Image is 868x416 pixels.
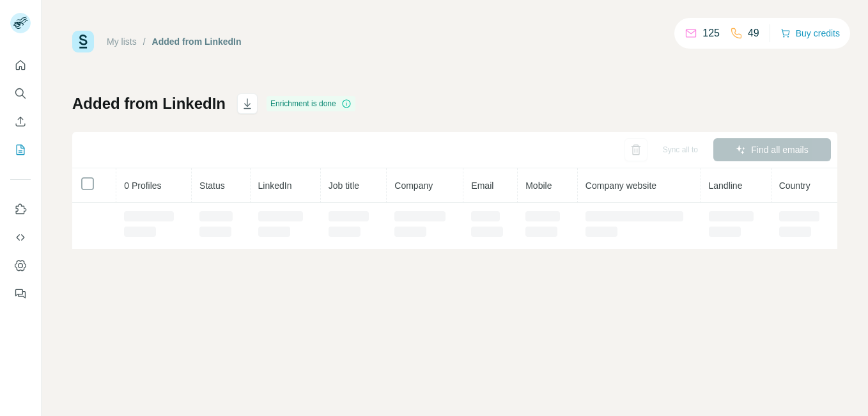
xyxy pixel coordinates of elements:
[124,180,161,191] span: 0 Profiles
[585,180,656,191] span: Company website
[72,31,94,52] img: Surfe Logo
[10,110,31,133] button: Enrich CSV
[780,24,840,42] button: Buy credits
[10,226,31,249] button: Use Surfe API
[709,180,743,191] span: Landline
[143,35,146,48] li: /
[10,54,31,77] button: Quick start
[10,82,31,105] button: Search
[10,198,31,221] button: Use Surfe on LinkedIn
[10,138,31,161] button: My lists
[394,180,433,191] span: Company
[10,254,31,277] button: Dashboard
[258,180,292,191] span: LinkedIn
[702,26,720,41] p: 125
[471,180,493,191] span: Email
[748,26,759,41] p: 49
[525,180,552,191] span: Mobile
[329,180,359,191] span: Job title
[152,35,242,48] div: Added from LinkedIn
[267,96,355,111] div: Enrichment is done
[72,93,226,114] h1: Added from LinkedIn
[10,282,31,305] button: Feedback
[199,180,225,191] span: Status
[107,36,137,47] a: My lists
[779,180,810,191] span: Country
